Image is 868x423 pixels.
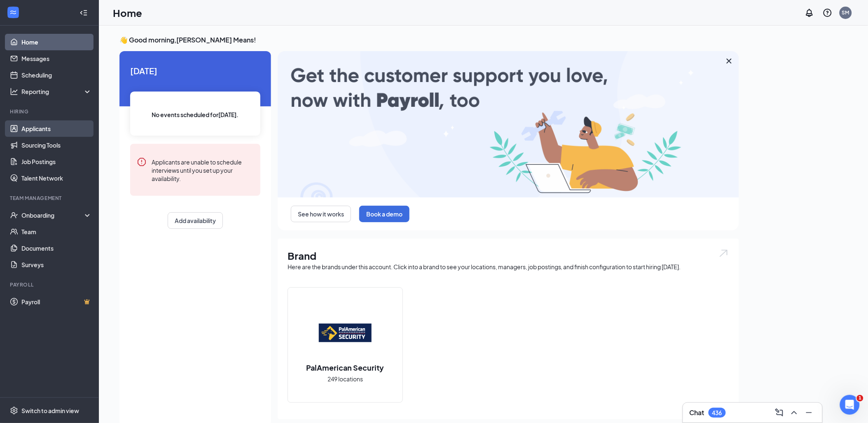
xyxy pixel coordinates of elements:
h3: 👋 Good morning, [PERSON_NAME] Means ! [119,35,739,45]
div: Team Management [10,195,90,202]
div: Onboarding [21,211,85,219]
span: No events scheduled for [DATE] . [152,110,239,119]
h3: Chat [690,408,704,417]
svg: Analysis [10,87,18,96]
div: SM [842,9,849,16]
h1: Home [113,6,142,20]
span: [DATE] [130,64,260,77]
h2: PalAmerican Security [298,362,393,373]
a: Team [21,223,92,240]
button: Add availability [168,212,223,229]
svg: ComposeMessage [774,408,784,418]
img: PalAmerican Security [319,306,372,359]
a: Messages [21,50,92,67]
span: 1 [857,395,863,402]
svg: Error [137,157,147,167]
div: Switch to admin view [21,407,79,415]
a: Documents [21,240,92,256]
svg: UserCheck [10,211,18,219]
svg: ChevronUp [789,408,799,418]
a: PayrollCrown [21,294,92,310]
div: Applicants are unable to schedule interviews until you set up your availability. [152,157,254,183]
button: Book a demo [359,206,409,222]
svg: Collapse [80,9,88,17]
h1: Brand [288,249,729,263]
svg: Notifications [805,8,814,18]
button: ChevronUp [788,406,801,419]
button: Minimize [802,406,816,419]
svg: Minimize [804,408,814,418]
img: open.6027fd2a22e1237b5b06.svg [718,249,729,258]
svg: Settings [10,407,18,415]
svg: WorkstreamLogo [9,8,17,16]
button: ComposeMessage [773,406,786,419]
div: 436 [712,409,722,416]
div: Here are the brands under this account. Click into a brand to see your locations, managers, job p... [288,263,729,271]
a: Job Postings [21,153,92,170]
div: Payroll [10,281,90,288]
iframe: Intercom live chat [840,395,860,415]
a: Talent Network [21,170,92,186]
div: Reporting [21,87,92,96]
a: Applicants [21,120,92,137]
a: Home [21,34,92,50]
button: See how it works [291,206,351,222]
a: Sourcing Tools [21,137,92,153]
div: Hiring [10,108,90,115]
svg: QuestionInfo [823,8,833,18]
img: payroll-large.gif [278,51,739,197]
a: Surveys [21,256,92,273]
a: Scheduling [21,67,92,83]
svg: Cross [724,56,734,66]
span: 249 locations [328,374,363,383]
